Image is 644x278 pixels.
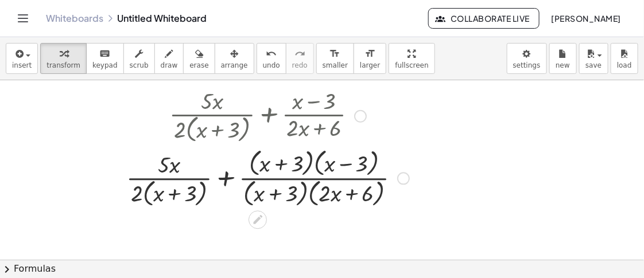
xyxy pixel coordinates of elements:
[579,43,608,74] button: save
[329,47,340,61] i: format_size
[360,61,380,69] span: larger
[154,43,184,74] button: draw
[263,61,280,69] span: undo
[323,61,348,69] span: smaller
[617,61,632,69] span: load
[316,43,354,74] button: format_sizesmaller
[354,43,386,74] button: format_sizelarger
[130,61,149,69] span: scrub
[556,61,570,69] span: new
[215,43,254,74] button: arrange
[551,13,621,24] span: [PERSON_NAME]
[46,13,103,24] a: Whiteboards
[292,61,308,69] span: redo
[221,61,248,69] span: arrange
[249,210,267,229] div: Edit math
[513,61,541,69] span: settings
[14,9,32,28] button: Toggle navigation
[46,61,80,69] span: transform
[183,43,215,74] button: erase
[395,61,428,69] span: fullscreen
[428,8,540,29] button: Collaborate Live
[364,47,375,61] i: format_size
[92,61,118,69] span: keypad
[542,8,630,29] button: [PERSON_NAME]
[611,43,638,74] button: load
[438,13,530,24] span: Collaborate Live
[123,43,155,74] button: scrub
[389,43,434,74] button: fullscreen
[6,43,38,74] button: insert
[266,47,277,61] i: undo
[257,43,286,74] button: undoundo
[585,61,602,69] span: save
[12,61,32,69] span: insert
[86,43,124,74] button: keyboardkeypad
[161,61,178,69] span: draw
[286,43,314,74] button: redoredo
[549,43,577,74] button: new
[40,43,87,74] button: transform
[99,47,110,61] i: keyboard
[507,43,547,74] button: settings
[294,47,305,61] i: redo
[189,61,208,69] span: erase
